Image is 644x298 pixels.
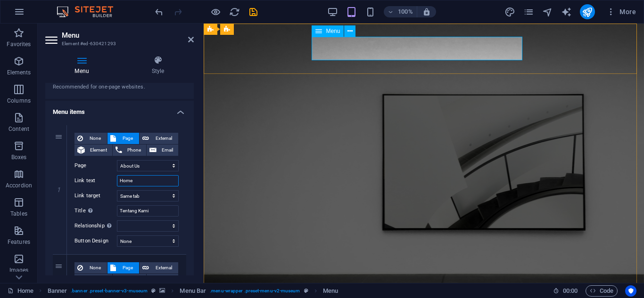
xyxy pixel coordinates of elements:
[563,285,578,297] span: 00 00
[119,133,136,144] span: Page
[74,205,117,217] label: Title
[159,274,175,285] span: Email
[74,274,112,285] button: Element
[398,6,413,17] h6: 100%
[88,145,109,156] span: Element
[304,288,308,293] i: This element is a customizable preset
[71,285,148,297] span: . banner .preset-banner-v3-museum
[154,7,165,17] i: Undo: Change menu items (Ctrl+Z)
[542,7,553,17] i: Navigator
[153,6,165,17] button: undo
[7,69,31,76] p: Elements
[248,6,259,17] button: save
[62,40,175,48] h3: Element #ed-630421293
[125,274,143,285] span: Phone
[113,274,146,285] button: Phone
[122,56,194,75] h4: Style
[6,182,32,189] p: Accordion
[210,285,300,297] span: . menu-wrapper .preset-menu-v2-museum
[74,235,117,247] label: Button Design
[504,7,515,17] i: Design (Ctrl+Alt+Y)
[45,56,122,75] h4: Menu
[229,6,240,17] button: reload
[326,28,340,34] span: Menu
[159,145,175,156] span: Email
[180,285,206,297] span: Click to select. Double-click to edit
[542,6,553,17] button: navigator
[53,76,186,91] div: Create custom menu items for this menu. Recommended for one-page websites.
[590,285,613,297] span: Code
[62,31,194,40] h2: Menu
[523,7,534,17] i: Pages (Ctrl+Alt+S)
[88,274,109,285] span: Element
[603,4,640,19] button: More
[74,262,107,274] button: None
[74,133,107,144] button: None
[117,205,179,217] input: Title
[107,133,139,144] button: Page
[147,145,178,156] button: Email
[107,262,139,274] button: Page
[384,6,417,17] button: 100%
[8,238,30,246] p: Features
[8,285,33,297] a: Click to cancel selection. Double-click to open Pages
[140,133,178,144] button: External
[86,133,104,144] span: None
[113,145,146,156] button: Phone
[74,175,117,186] label: Link text
[570,287,571,294] span: :
[119,262,136,274] span: Page
[86,262,104,274] span: None
[74,160,117,171] label: Page
[561,7,572,17] i: AI Writer
[323,285,338,297] span: Click to select. Double-click to edit
[523,6,535,17] button: pages
[45,101,194,118] h4: Menu items
[580,4,595,19] button: publish
[74,145,112,156] button: Element
[504,6,516,17] button: design
[117,175,179,186] input: Link text...
[586,285,618,297] button: Code
[48,285,339,297] nav: breadcrumb
[7,40,31,48] p: Favorites
[125,145,143,156] span: Phone
[159,288,165,293] i: This element contains a background
[54,6,125,17] img: Editor Logo
[553,285,578,297] h6: Session time
[229,7,240,17] i: Reload page
[10,210,27,217] p: Tables
[147,274,178,285] button: Email
[422,8,431,16] i: On resize automatically adjust zoom level to fit chosen device.
[606,7,636,16] span: More
[140,262,178,274] button: External
[625,285,636,297] button: Usercentrics
[152,262,175,274] span: External
[52,186,66,193] em: 1
[11,153,27,161] p: Boxes
[74,190,117,201] label: Link target
[7,97,31,105] p: Columns
[151,288,156,293] i: This element is a customizable preset
[8,125,29,133] p: Content
[74,220,117,232] label: Relationship
[48,285,67,297] span: Click to select. Double-click to edit
[561,6,572,17] button: text_generator
[582,7,593,17] i: Publish
[9,266,29,274] p: Images
[152,133,175,144] span: External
